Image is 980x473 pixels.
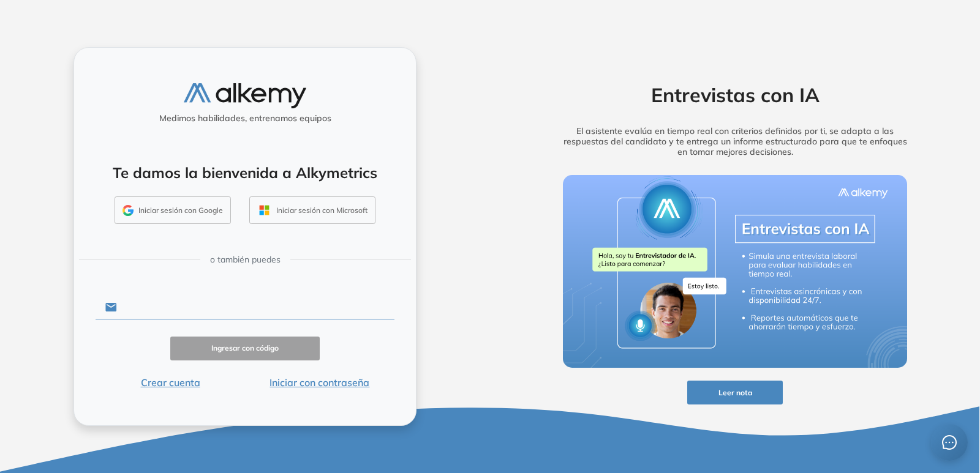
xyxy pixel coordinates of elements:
img: OUTLOOK_ICON [257,203,271,217]
img: logo-alkemy [184,83,306,108]
h5: El asistente evalúa en tiempo real con criterios definidos por ti, se adapta a las respuestas del... [544,126,926,157]
img: GMAIL_ICON [123,205,134,216]
button: Leer nota [687,381,783,404]
button: Ingresar con código [170,337,320,360]
button: Iniciar sesión con Google [115,196,231,225]
h5: Medimos habilidades, entrenamos equipos [79,113,411,124]
span: o también puedes [210,253,281,266]
h4: Te damos la bienvenida a Alkymetrics [90,164,400,182]
h2: Entrevistas con IA [544,83,926,106]
img: img-more-info [563,175,907,368]
span: message [942,435,957,450]
button: Crear cuenta [96,375,245,390]
button: Iniciar sesión con Microsoft [249,196,375,225]
button: Iniciar con contraseña [245,375,394,390]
